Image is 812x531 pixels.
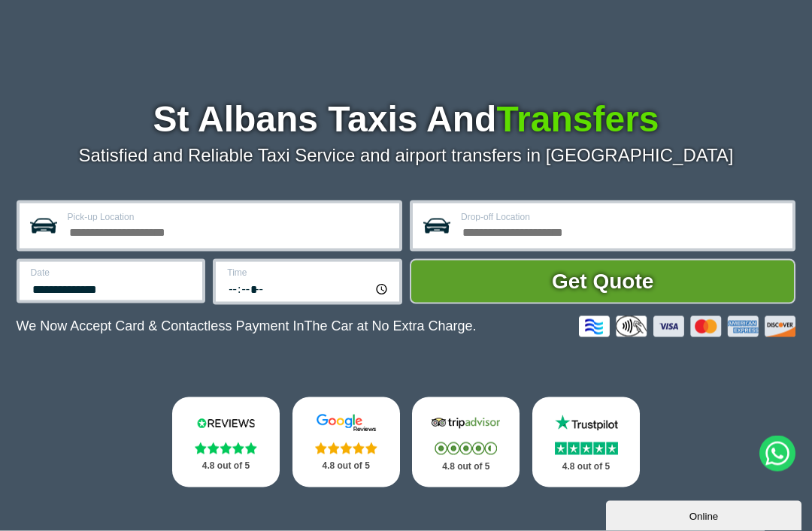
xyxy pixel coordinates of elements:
[17,145,796,166] p: Satisfied and Reliable Taxi Service and airport transfers in [GEOGRAPHIC_DATA]
[195,442,257,454] img: Stars
[68,213,390,222] label: Pick-up Location
[292,397,400,487] a: Google Stars 4.8 out of 5
[429,457,503,476] p: 4.8 out of 5
[555,442,618,455] img: Stars
[435,442,497,455] img: Stars
[532,397,640,487] a: Trustpilot Stars 4.8 out of 5
[31,268,194,277] label: Date
[429,414,503,433] img: Tripadvisor
[579,316,795,337] img: Credit And Debit Cards
[189,414,263,433] img: Reviews.io
[189,457,263,475] p: 4.8 out of 5
[227,268,390,277] label: Time
[606,498,804,531] iframe: chat widget
[17,101,796,137] h1: St Albans Taxis And
[410,259,795,304] button: Get Quote
[461,213,783,222] label: Drop-off Location
[549,414,623,433] img: Trustpilot
[309,457,383,475] p: 4.8 out of 5
[315,442,377,454] img: Stars
[549,457,623,476] p: 4.8 out of 5
[496,99,659,139] span: Transfers
[17,318,477,334] p: We Now Accept Card & Contactless Payment In
[309,414,383,433] img: Google
[304,318,476,333] span: The Car at No Extra Charge.
[412,397,520,487] a: Tripadvisor Stars 4.8 out of 5
[172,397,280,487] a: Reviews.io Stars 4.8 out of 5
